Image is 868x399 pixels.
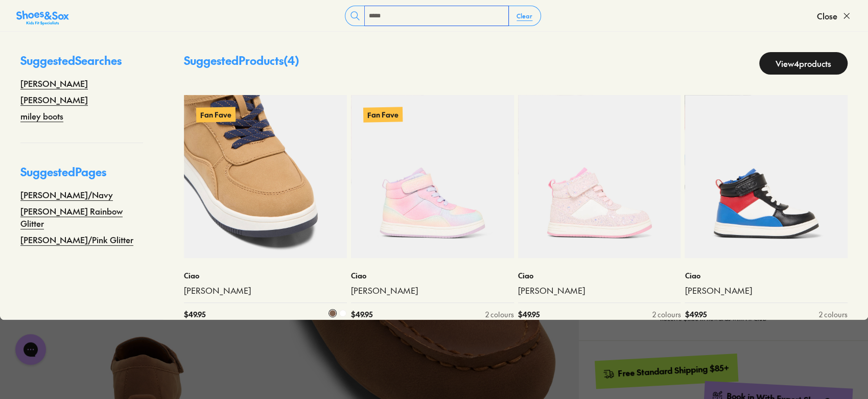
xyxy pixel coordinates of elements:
p: Suggested Searches [20,52,143,77]
a: [PERSON_NAME] [184,285,347,296]
a: Fan Fave [184,95,347,258]
span: $ 49.95 [351,309,372,320]
div: 2 colours [819,309,848,320]
a: [PERSON_NAME] [351,285,514,296]
span: $ 49.95 [518,309,539,320]
span: $ 49.95 [685,309,706,320]
a: [PERSON_NAME] [685,285,848,296]
p: Ciao [184,270,347,281]
span: $ 49.95 [184,309,205,320]
button: Close [817,5,852,27]
p: Fan Fave [363,107,403,122]
p: Suggested Products [184,52,299,75]
button: Clear [508,7,541,25]
a: [PERSON_NAME] [20,93,88,106]
a: [PERSON_NAME] Rainbow Glitter [20,205,143,229]
a: Free Standard Shipping $85+ [594,354,737,388]
a: miley boots [20,110,63,122]
p: Suggested Pages [20,163,143,189]
p: Ciao [518,270,681,281]
a: [PERSON_NAME]/Navy [20,189,113,201]
p: Ciao [351,270,514,281]
p: Ciao [685,270,848,281]
iframe: Gorgias live chat messenger [10,331,51,368]
div: 2 colours [652,309,681,320]
p: Fan Fave [196,107,236,122]
a: [PERSON_NAME] [518,285,681,296]
span: ( 4 ) [284,53,299,68]
a: Fan Fave [351,95,514,258]
img: SNS_Logo_Responsive.svg [16,10,69,26]
a: [PERSON_NAME]/Pink Glitter [20,233,133,246]
a: View4products [759,52,848,75]
a: Shoes &amp; Sox [16,8,69,24]
div: Free Standard Shipping $85+ [617,362,729,379]
div: 2 colours [485,309,514,320]
a: [PERSON_NAME] [20,77,88,89]
span: Close [817,10,837,22]
p: Receive $6.00 in Rewards with Fit Club [660,314,766,332]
